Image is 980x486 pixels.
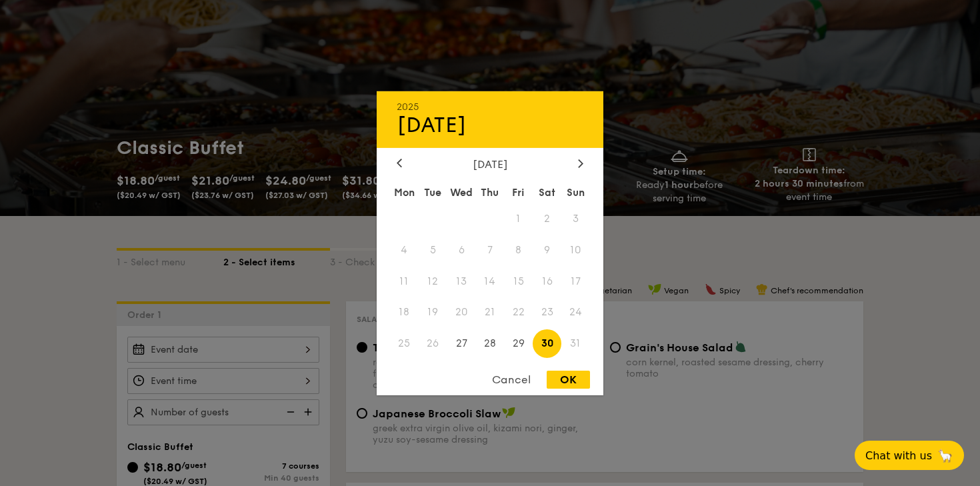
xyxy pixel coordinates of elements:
div: Sun [561,180,590,204]
span: 24 [561,298,590,327]
span: 12 [419,267,447,295]
span: 27 [447,329,476,358]
span: 6 [447,235,476,264]
div: Sat [533,180,561,204]
div: [DATE] [397,112,583,137]
span: 5 [419,235,447,264]
div: Tue [419,180,447,204]
span: Chat with us [865,449,932,462]
span: 13 [447,267,476,295]
span: 30 [533,329,561,358]
span: 31 [561,329,590,358]
div: Mon [390,180,419,204]
div: 2025 [397,101,583,112]
span: 19 [419,298,447,327]
div: OK [547,371,590,389]
span: 16 [533,267,561,295]
div: Wed [447,180,476,204]
span: 8 [504,235,533,264]
span: 18 [390,298,419,327]
span: 21 [476,298,505,327]
span: 22 [504,298,533,327]
span: 9 [533,235,561,264]
span: 1 [504,204,533,233]
span: 10 [561,235,590,264]
span: 4 [390,235,419,264]
span: 15 [504,267,533,295]
span: 20 [447,298,476,327]
span: 25 [390,329,419,358]
div: [DATE] [397,157,583,170]
span: 14 [476,267,505,295]
span: 11 [390,267,419,295]
span: 28 [476,329,505,358]
div: Cancel [479,371,544,389]
div: Thu [476,180,505,204]
span: 2 [533,204,561,233]
span: 7 [476,235,505,264]
span: 3 [561,204,590,233]
button: Chat with us🦙 [855,441,964,470]
span: 23 [533,298,561,327]
div: Fri [504,180,533,204]
span: 29 [504,329,533,358]
span: 🦙 [937,448,953,463]
span: 17 [561,267,590,295]
span: 26 [419,329,447,358]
